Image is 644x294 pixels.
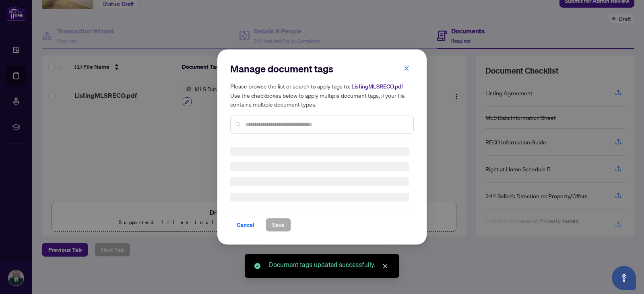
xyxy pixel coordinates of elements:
span: close [404,66,409,71]
span: ListingMLSRECO.pdf [351,83,403,90]
span: Cancel [237,218,254,231]
span: close [382,263,388,269]
div: Document tags updated successfully. [269,260,390,270]
span: check-circle [254,263,260,269]
button: Save [266,218,291,232]
h5: Please browse the list or search to apply tags to: Use the checkboxes below to apply multiple doc... [230,82,414,109]
h2: Manage document tags [230,62,414,75]
button: Open asap [612,266,636,290]
a: Close [381,262,390,271]
button: Cancel [230,218,261,232]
